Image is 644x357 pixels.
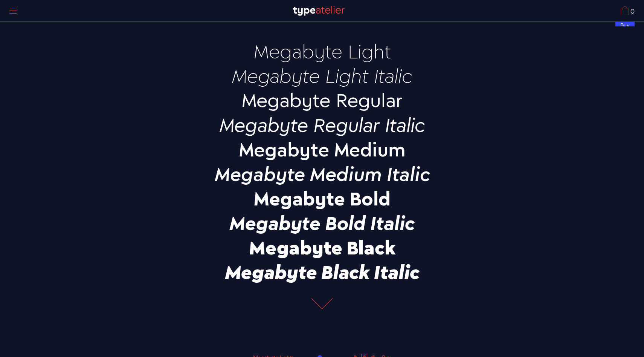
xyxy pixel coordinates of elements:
[621,6,629,15] img: Cart_Icon.svg
[190,237,454,258] p: Megabyte Black
[190,115,454,135] p: Megabyte Regular Italic
[190,262,454,283] p: Megabyte Black Italic
[293,6,345,16] img: TA_Logo.svg
[190,213,454,233] p: Megabyte Bold Italic
[190,164,454,184] p: Megabyte Medium Italic
[629,9,635,15] span: 0
[190,65,454,86] p: Megabyte Light Italic
[190,139,454,160] p: Megabyte Medium
[190,90,454,110] p: Megabyte Regular
[615,21,635,26] div: Buy
[621,6,635,15] a: 0
[190,188,454,209] p: Megabyte Bold
[190,41,454,61] p: Megabyte Light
